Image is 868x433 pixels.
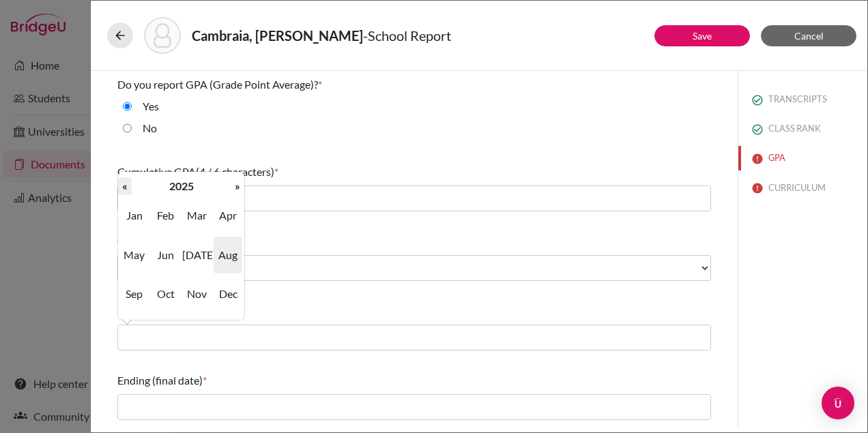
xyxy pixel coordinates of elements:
th: » [231,177,244,195]
span: Dec [214,275,242,312]
label: No [143,120,157,136]
img: error-544570611efd0a2d1de9.svg [752,183,763,194]
span: [DATE] [182,237,211,273]
span: - School Report [363,27,451,44]
span: Mar [182,197,211,234]
span: Oct [151,275,180,312]
button: CLASS RANK [738,117,867,140]
span: Feb [151,197,180,234]
span: Apr [214,197,242,234]
th: « [118,177,132,195]
span: Sep [120,275,149,312]
th: 2025 [132,177,231,195]
span: Jan [120,197,149,234]
span: (4 / 6 characters) [196,165,274,178]
button: CURRICULUM [738,176,867,200]
img: check_circle_outline-e4d4ac0f8e9136db5ab2.svg [752,124,763,135]
button: GPA [738,146,867,170]
span: Aug [214,237,242,273]
span: Do you report GPA (Grade Point Average)? [117,78,318,91]
span: Nov [182,275,211,312]
span: Ending (final date) [117,374,203,387]
span: Cumulative GPA [117,165,196,178]
img: check_circle_outline-e4d4ac0f8e9136db5ab2.svg [752,95,763,106]
div: Open Intercom Messenger [822,387,854,419]
strong: Cambraia, [PERSON_NAME] [192,27,363,44]
span: May [120,237,149,273]
img: error-544570611efd0a2d1de9.svg [752,153,763,164]
span: Jun [151,237,180,273]
button: TRANSCRIPTS [738,87,867,111]
label: Yes [143,98,159,115]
